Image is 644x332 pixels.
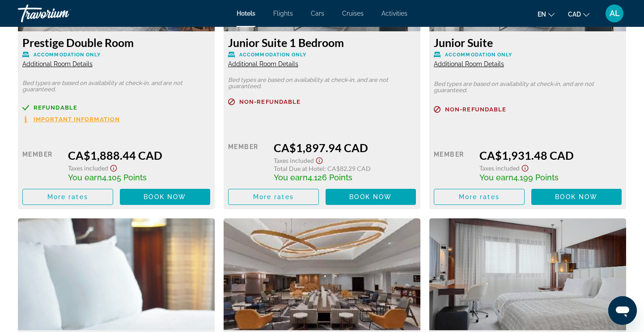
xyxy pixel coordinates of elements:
img: b192d9d6-3ed4-4103-a625-8d836dfd35d0.jpeg [224,218,420,330]
span: 4,199 Points [513,173,559,182]
button: Important Information [22,115,120,123]
img: 6c054514-8527-468f-ad3b-faa0905a7ce3.jpeg [18,218,215,330]
div: : CA$82.29 CAD [274,165,416,172]
span: More rates [459,193,500,200]
span: More rates [47,193,88,200]
span: More rates [253,193,294,200]
span: CAD [568,11,581,18]
div: Member [22,149,61,182]
span: AL [610,9,620,18]
span: Additional Room Details [434,60,504,68]
button: Show Taxes and Fees disclaimer [520,162,530,172]
button: Book now [531,189,622,205]
span: Taxes included [274,157,314,164]
iframe: Bouton de lancement de la fenêtre de messagerie [608,296,637,325]
p: Bed types are based on availability at check-in, and are not guaranteed. [434,81,622,94]
span: Refundable [34,105,77,111]
span: You earn [479,173,513,182]
div: Member [228,141,267,182]
a: Cars [311,10,324,17]
p: Bed types are based on availability at check-in, and are not guaranteed. [22,80,210,93]
span: Non-refundable [445,106,506,112]
span: 4,105 Points [102,173,147,182]
button: Book now [326,189,416,205]
span: Important Information [34,116,120,122]
span: Accommodation Only [239,52,306,58]
span: Book now [144,193,186,200]
a: Cruises [342,10,364,17]
a: Flights [273,10,293,17]
a: Travorium [18,2,107,25]
button: Show Taxes and Fees disclaimer [314,154,325,165]
span: Additional Room Details [228,60,298,68]
button: Show Taxes and Fees disclaimer [108,162,119,172]
span: Taxes included [479,164,520,172]
a: Refundable [22,104,210,111]
span: Additional Room Details [22,60,93,68]
div: Member [434,149,473,182]
button: Book now [120,189,211,205]
span: Taxes included [68,164,108,172]
span: You earn [274,173,308,182]
a: Hotels [237,10,255,17]
h3: Junior Suite 1 Bedroom [228,36,416,49]
div: CA$1,931.48 CAD [479,149,622,162]
div: CA$1,888.44 CAD [68,149,210,162]
button: User Menu [603,4,626,23]
div: CA$1,897.94 CAD [274,141,416,154]
span: 4,126 Points [308,173,352,182]
p: Bed types are based on availability at check-in, and are not guaranteed. [228,77,416,89]
span: Accommodation Only [34,52,101,58]
span: Total Due at Hotel [274,165,324,172]
span: Accommodation Only [445,52,512,58]
span: en [538,11,546,18]
h3: Prestige Double Room [22,36,210,49]
button: More rates [228,189,319,205]
button: Change currency [568,8,589,21]
button: More rates [434,189,525,205]
button: More rates [22,189,113,205]
a: Activities [381,10,407,17]
span: You earn [68,173,102,182]
span: Book now [349,193,392,200]
img: e1fd4750-4d20-43d1-b9a9-09fa81fac593.jpeg [429,218,626,330]
button: Change language [538,8,555,21]
span: Non-refundable [239,99,301,105]
h3: Junior Suite [434,36,622,49]
span: Book now [555,193,597,200]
